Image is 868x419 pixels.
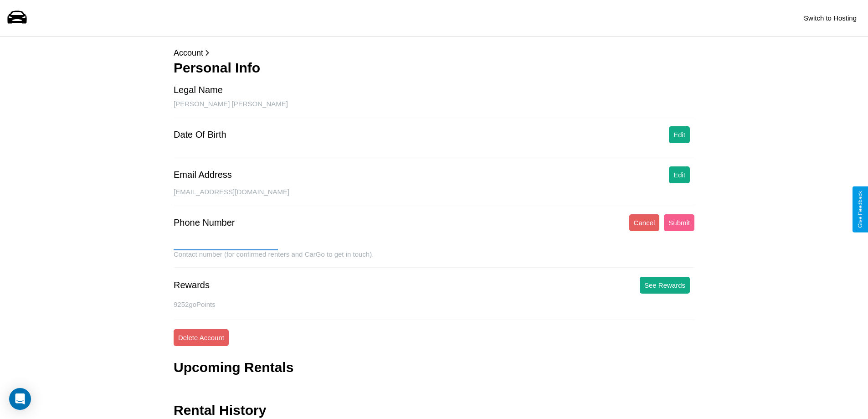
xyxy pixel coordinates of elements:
div: Give Feedback [857,191,863,228]
div: [EMAIL_ADDRESS][DOMAIN_NAME] [174,188,694,205]
p: Account [174,46,694,60]
button: Submit [664,214,694,231]
button: Edit [669,166,690,183]
h3: Personal Info [174,60,694,76]
div: Date Of Birth [174,129,226,140]
button: See Rewards [640,277,690,294]
button: Switch to Hosting [799,10,861,26]
div: Rewards [174,280,210,290]
div: [PERSON_NAME] [PERSON_NAME] [174,100,694,117]
h3: Upcoming Rentals [174,360,293,375]
div: Legal Name [174,85,223,95]
button: Delete Account [174,329,229,346]
p: 9252 goPoints [174,298,694,310]
button: Edit [669,126,690,143]
div: Contact number (for confirmed renters and CarGo to get in touch). [174,250,694,268]
div: Phone Number [174,217,235,228]
button: Cancel [629,214,660,231]
div: Email Address [174,170,232,180]
h3: Rental History [174,403,266,418]
div: Open Intercom Messenger [9,388,31,410]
